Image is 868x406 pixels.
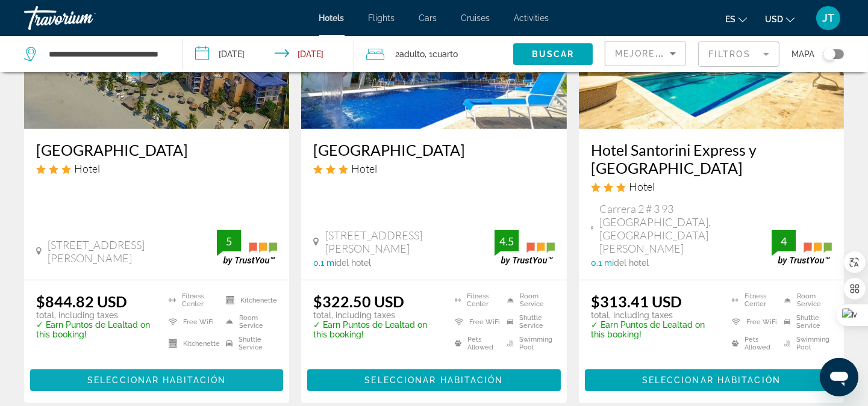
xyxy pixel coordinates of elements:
span: Buscar [532,49,575,59]
div: 4.5 [495,234,519,248]
a: Hotel Santorini Express y [GEOGRAPHIC_DATA] [591,141,832,177]
ins: $313.41 USD [591,292,682,310]
div: 3 star Hotel [591,180,832,193]
li: Room Service [501,292,555,308]
ins: $844.82 USD [36,292,127,310]
a: [GEOGRAPHIC_DATA] [36,141,277,159]
span: del hotel [336,258,371,268]
p: total, including taxes [313,310,440,320]
span: Carrera 2 # 3 93 [GEOGRAPHIC_DATA], [GEOGRAPHIC_DATA][PERSON_NAME] [599,202,772,255]
a: Cruises [461,13,490,23]
img: trustyou-badge.svg [495,230,555,265]
p: ✓ Earn Puntos de Lealtad on this booking! [313,320,440,339]
button: Seleccionar habitación [30,369,283,391]
span: del hotel [614,258,649,268]
span: Mejores descuentos [615,49,735,58]
a: Cars [419,13,437,23]
button: Seleccionar habitación [585,369,838,391]
li: Shuttle Service [501,314,555,330]
img: trustyou-badge.svg [217,230,277,265]
div: 3 star Hotel [313,162,554,175]
li: Free WiFi [449,314,501,330]
button: Filter [698,41,779,67]
li: Fitness Center [726,292,778,308]
button: User Menu [813,5,844,31]
span: [STREET_ADDRESS][PERSON_NAME] [48,238,217,265]
a: Travorium [24,2,145,34]
a: Seleccionar habitación [30,372,283,385]
button: Seleccionar habitación [307,369,560,391]
li: Swimming Pool [778,336,832,351]
span: Mapa [792,46,814,63]
span: Seleccionar habitación [364,375,503,385]
span: 2 [395,46,425,63]
span: Hotel [351,162,377,175]
span: Hotel [74,162,100,175]
p: ✓ Earn Puntos de Lealtad on this booking! [591,320,717,339]
img: trustyou-badge.svg [772,230,832,265]
span: USD [765,14,783,24]
div: 3 star Hotel [36,162,277,175]
button: Change currency [765,10,795,28]
li: Pets Allowed [726,336,778,351]
span: JT [822,12,834,24]
span: , 1 [425,46,458,63]
li: Free WiFi [163,314,220,330]
span: Hotel [629,180,655,193]
span: Adulto [399,49,425,59]
li: Shuttle Service [220,336,277,351]
a: Seleccionar habitación [585,372,838,385]
li: Fitness Center [163,292,220,308]
li: Room Service [778,292,832,308]
span: 0.1 mi [591,258,614,268]
div: 4 [772,234,796,248]
span: Seleccionar habitación [87,375,226,385]
li: Kitchenette [220,292,277,308]
a: Flights [369,13,395,23]
span: es [725,14,735,24]
a: [GEOGRAPHIC_DATA] [313,141,554,159]
a: Activities [514,13,549,23]
span: Cuarto [432,49,458,59]
div: 5 [217,234,241,248]
button: Buscar [513,43,593,65]
button: Change language [725,10,747,28]
li: Fitness Center [449,292,501,308]
a: Seleccionar habitación [307,372,560,385]
span: Seleccionar habitación [642,375,781,385]
p: ✓ Earn Puntos de Lealtad on this booking! [36,320,154,339]
span: 0.1 mi [313,258,336,268]
li: Kitchenette [163,336,220,351]
button: Toggle map [814,49,844,60]
li: Shuttle Service [778,314,832,330]
ins: $322.50 USD [313,292,404,310]
span: [STREET_ADDRESS][PERSON_NAME] [325,229,495,255]
p: total, including taxes [36,310,154,320]
button: Check-in date: Dec 7, 2025 Check-out date: Dec 12, 2025 [183,36,354,72]
p: total, including taxes [591,310,717,320]
a: Hotels [319,13,345,23]
mat-select: Sort by [615,46,676,61]
li: Swimming Pool [501,336,555,351]
li: Pets Allowed [449,336,501,351]
li: Free WiFi [726,314,778,330]
li: Room Service [220,314,277,330]
iframe: Botón para iniciar la ventana de mensajería [820,358,858,396]
button: Travelers: 2 adults, 0 children [354,36,513,72]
